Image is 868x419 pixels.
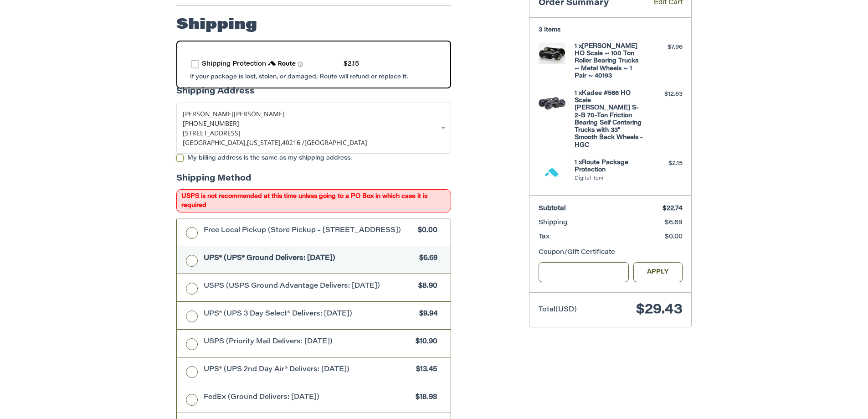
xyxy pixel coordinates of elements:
li: Digital Item [575,175,644,183]
span: $22.74 [663,206,683,212]
div: $2.15 [647,159,683,168]
span: Subtotal [539,206,566,212]
span: FedEx (Ground Delivers: [DATE]) [204,393,411,403]
span: [PERSON_NAME] [234,109,285,118]
span: [GEOGRAPHIC_DATA] [304,138,367,147]
span: $9.94 [415,309,437,320]
span: [PHONE_NUMBER] [183,119,239,128]
span: $6.69 [415,253,437,264]
div: $7.96 [647,43,683,52]
span: [GEOGRAPHIC_DATA], [183,138,247,147]
span: Free Local Pickup (Store Pickup - [STREET_ADDRESS]) [204,226,414,236]
h4: 1 x Kadee #566 HO Scale [PERSON_NAME] S-2-B 70-Ton Friction Bearing Self Centering Trucks with 33... [575,90,644,149]
span: [US_STATE], [247,138,282,147]
legend: Shipping Address [176,86,255,103]
span: Total (USD) [539,306,577,313]
span: Learn more [298,62,303,67]
span: Shipping Protection [202,61,266,67]
span: $0.00 [413,226,437,236]
div: $2.15 [344,60,359,69]
div: Coupon/Gift Certificate [539,248,683,258]
div: route shipping protection selector element [191,55,437,74]
span: 40216 / [282,138,304,147]
legend: Shipping Method [176,173,252,190]
div: $12.63 [647,90,683,99]
span: USPS (USPS Ground Advantage Delivers: [DATE]) [204,281,414,292]
span: $0.00 [665,234,683,240]
span: USPS (Priority Mail Delivers: [DATE]) [204,337,411,347]
span: $29.43 [636,303,683,317]
h4: 1 x [PERSON_NAME] HO Scale ~ 100 Ton Roller Bearing Trucks ~ Metal Wheels ~ 1 Pair ~ 40193 [575,43,644,80]
label: My billing address is the same as my shipping address. [176,155,451,162]
input: Gift Certificate or Coupon Code [539,262,629,283]
span: $10.90 [411,337,437,347]
span: $13.45 [411,365,437,375]
span: UPS® (UPS 2nd Day Air® Delivers: [DATE]) [204,365,412,375]
span: $18.98 [411,393,437,403]
span: Tax [539,234,550,240]
span: If your package is lost, stolen, or damaged, Route will refund or replace it. [190,74,408,80]
span: [STREET_ADDRESS] [183,129,241,137]
span: $6.69 [665,220,683,226]
span: UPS® (UPS® Ground Delivers: [DATE]) [204,253,415,264]
h3: 3 Items [539,26,683,34]
span: [PERSON_NAME] [183,109,234,118]
span: UPS® (UPS 3 Day Select® Delivers: [DATE]) [204,309,415,320]
span: Shipping [539,220,567,226]
h2: Shipping [176,16,257,34]
span: USPS is not recommended at this time unless going to a PO Box in which case it is required [176,189,451,212]
button: Apply [633,262,683,283]
span: $8.90 [414,281,437,292]
a: Enter or select a different address [176,103,451,154]
h4: 1 x Route Package Protection [575,159,644,174]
